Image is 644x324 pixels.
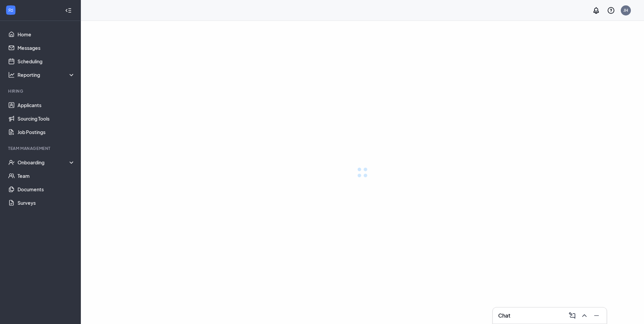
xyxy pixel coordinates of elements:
[18,183,75,196] a: Documents
[18,159,75,166] div: Onboarding
[8,88,74,94] div: Hiring
[8,159,15,166] svg: UserCheck
[607,6,615,14] svg: QuestionInfo
[18,112,75,125] a: Sourcing Tools
[18,125,75,139] a: Job Postings
[18,28,75,41] a: Home
[623,7,628,13] div: JH
[592,6,600,14] svg: Notifications
[7,7,14,13] svg: WorkstreamLogo
[590,310,601,321] button: Minimize
[592,312,601,320] svg: Minimize
[18,98,75,112] a: Applicants
[578,310,589,321] button: ChevronUp
[566,310,577,321] button: ComposeMessage
[8,145,74,151] div: Team Management
[580,312,588,320] svg: ChevronUp
[18,196,75,209] a: Surveys
[18,71,75,78] div: Reporting
[65,7,72,14] svg: Collapse
[498,312,510,319] h3: Chat
[8,71,15,78] svg: Analysis
[18,169,75,183] a: Team
[18,55,75,68] a: Scheduling
[568,312,576,320] svg: ComposeMessage
[18,41,75,55] a: Messages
